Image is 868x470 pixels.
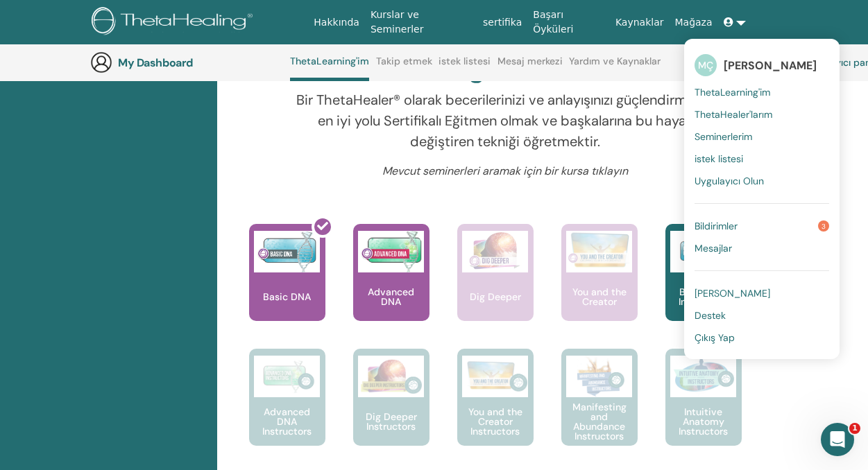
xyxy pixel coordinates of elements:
a: [PERSON_NAME] [695,282,829,304]
span: ThetaHealer'larım [695,108,772,121]
h2: Eğitmen [454,53,556,85]
h3: My Dashboard [118,56,257,69]
a: Destek [695,304,829,327]
a: MÇ[PERSON_NAME] [695,49,829,81]
a: istek listesi [439,55,491,78]
a: sertifika [477,10,527,35]
img: Advanced DNA Instructors [254,356,320,397]
p: Dig Deeper [464,292,527,302]
a: Mesaj merkezi [497,55,563,78]
img: You and the Creator [566,231,632,269]
p: Basic DNA Instructors [665,287,742,306]
a: Yardım ve Kaynaklar [569,55,661,78]
span: istek listesi [695,153,743,165]
a: Çıkış Yap [695,327,829,349]
iframe: Intercom live chat [821,423,854,456]
img: logo.png [92,7,257,38]
p: Intuitive Anatomy Instructors [665,407,742,436]
img: Dig Deeper Instructors [358,356,424,397]
a: Kaynaklar [610,10,670,35]
a: Bildirimler3 [695,215,829,237]
a: ThetaLearning'im [695,81,829,103]
img: generic-user-icon.jpg [90,51,112,73]
span: [PERSON_NAME] [695,287,770,299]
img: Intuitive Anatomy Instructors [670,356,736,397]
img: Advanced DNA [358,231,424,272]
a: Mesajlar [695,237,829,259]
a: Dig Deeper Dig Deeper [457,224,534,349]
span: Destek [695,309,726,322]
p: Mevcut seminerleri aramak için bir kursa tıklayın [287,163,722,180]
span: MÇ [695,54,717,76]
span: [PERSON_NAME] [724,58,817,73]
span: 3 [818,220,829,232]
a: ThetaHealer'larım [695,103,829,125]
a: Takip etmek [376,55,432,78]
a: Başarı Öyküleri [527,2,610,42]
img: Basic DNA [254,231,320,272]
span: ThetaLearning'im [695,86,770,98]
a: You and the Creator You and the Creator [561,224,638,349]
span: Bildirimler [695,220,738,232]
img: Dig Deeper [462,231,528,272]
a: istek listesi [695,148,829,170]
span: Uygulayıcı Olun [695,175,764,187]
p: Manifesting and Abundance Instructors [561,402,638,441]
a: Uygulayıcı Olun [695,170,829,192]
span: Çıkış Yap [695,331,735,344]
span: Mesajlar [695,242,732,254]
a: Advanced DNA Advanced DNA [353,224,429,349]
p: Advanced DNA [353,287,429,306]
img: Manifesting and Abundance Instructors [566,356,632,397]
p: Bir ThetaHealer® olarak becerilerinizi ve anlayışınızı güçlendirmenin en iyi yolu Sertifikalı Eği... [287,89,722,152]
p: You and the Creator Instructors [457,407,534,436]
p: Advanced DNA Instructors [249,407,325,436]
a: Mağaza [669,10,717,35]
a: ThetaLearning'im [290,55,369,81]
span: 1 [849,423,860,434]
a: Hakkında [308,10,365,35]
p: Dig Deeper Instructors [353,412,429,431]
img: You and the Creator Instructors [462,356,528,397]
a: Kurslar ve Seminerler [365,2,477,42]
a: Basic DNA Basic DNA [249,224,325,349]
img: Basic DNA Instructors [670,231,736,272]
span: Seminerlerim [695,130,752,143]
p: You and the Creator [561,287,638,306]
a: Basic DNA Instructors Basic DNA Instructors [665,224,742,349]
a: Seminerlerim [695,125,829,148]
